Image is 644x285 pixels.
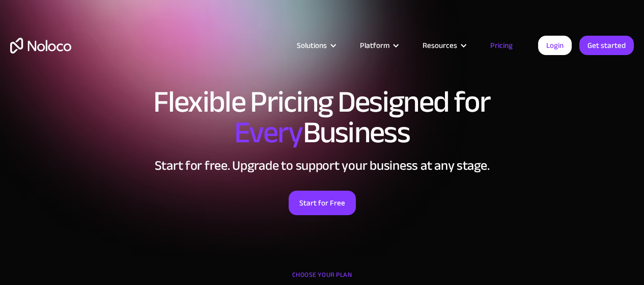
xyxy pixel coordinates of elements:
[347,39,410,52] div: Platform
[579,36,634,55] a: Get started
[410,39,478,52] div: Resources
[10,158,634,173] h2: Start for free. Upgrade to support your business at any stage.
[284,39,347,52] div: Solutions
[360,39,389,52] div: Platform
[478,39,525,52] a: Pricing
[10,87,634,148] h1: Flexible Pricing Designed for Business
[423,39,457,52] div: Resources
[10,38,71,54] a: home
[234,104,303,161] span: Every
[297,39,327,52] div: Solutions
[289,191,356,215] a: Start for Free
[538,36,572,55] a: Login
